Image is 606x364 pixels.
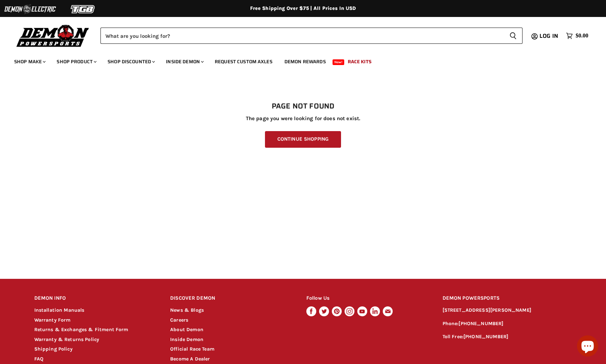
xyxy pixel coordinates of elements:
div: Free Shipping Over $75 | All Prices In USD [20,5,586,12]
a: Official Race Team [170,346,214,352]
img: TGB Logo 2 [57,2,110,16]
ul: Main menu [9,52,587,69]
a: Continue Shopping [265,131,341,148]
a: $0.00 [562,31,592,41]
a: [PHONE_NUMBER] [458,321,503,327]
span: Log in [539,31,558,40]
button: Search [504,28,523,44]
a: News & Blogs [170,307,204,313]
h2: Follow Us [306,290,429,307]
a: Demon Rewards [279,54,331,69]
input: Search [100,28,504,44]
a: Shop Discounted [102,54,159,69]
a: Log in [536,33,562,39]
a: Returns & Exchanges & Fitment Form [34,327,128,333]
a: Inside Demon [170,336,203,342]
span: $0.00 [576,33,588,39]
p: The page you were looking for does not exist. [34,116,572,122]
form: Product [100,28,523,44]
a: FAQ [34,356,44,362]
p: Phone: [443,320,572,328]
a: Inside Demon [161,54,208,69]
a: Become A Dealer [170,356,210,362]
a: Race Kits [342,54,377,69]
span: New! [333,59,345,65]
h1: Page not found [34,102,572,111]
img: Demon Electric Logo 2 [4,2,57,16]
h2: DEMON INFO [34,290,157,307]
a: About Demon [170,327,203,333]
img: Demon Powersports [14,23,92,48]
a: Careers [170,317,188,323]
a: Warranty & Returns Policy [34,336,99,342]
p: [STREET_ADDRESS][PERSON_NAME] [443,306,572,315]
h2: DISCOVER DEMON [170,290,293,307]
a: Shop Make [9,54,50,69]
a: Warranty Form [34,317,71,323]
inbox-online-store-chat: Shopify online store chat [575,335,600,358]
a: Shop Product [51,54,101,69]
a: Request Custom Axles [209,54,278,69]
a: Installation Manuals [34,307,85,313]
p: Toll Free: [443,333,572,341]
a: Shipping Policy [34,346,73,352]
a: [PHONE_NUMBER] [463,334,508,340]
h2: DEMON POWERSPORTS [443,290,572,307]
